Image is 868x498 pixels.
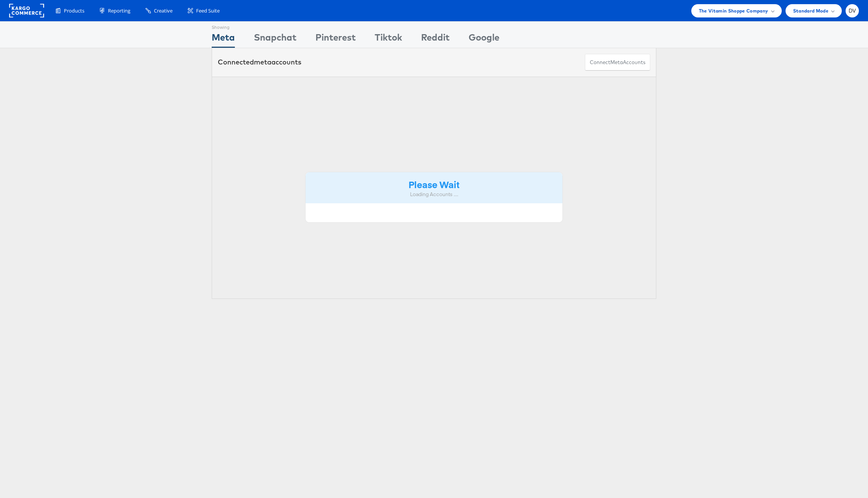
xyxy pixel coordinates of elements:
[108,7,130,14] span: Reporting
[212,31,235,48] div: Meta
[64,7,84,14] span: Products
[469,31,499,48] div: Google
[212,22,235,31] div: Showing
[409,178,459,190] strong: Please Wait
[311,191,557,198] div: Loading Accounts ....
[254,58,271,66] span: meta
[218,57,301,67] div: Connected accounts
[699,7,768,15] span: The Vitamin Shoppe Company
[421,31,450,48] div: Reddit
[375,31,402,48] div: Tiktok
[585,54,650,71] button: ConnectmetaAccounts
[196,7,220,14] span: Feed Suite
[793,7,828,15] span: Standard Mode
[254,31,296,48] div: Snapchat
[849,8,856,13] span: DV
[315,31,356,48] div: Pinterest
[154,7,173,14] span: Creative
[610,59,623,66] span: meta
